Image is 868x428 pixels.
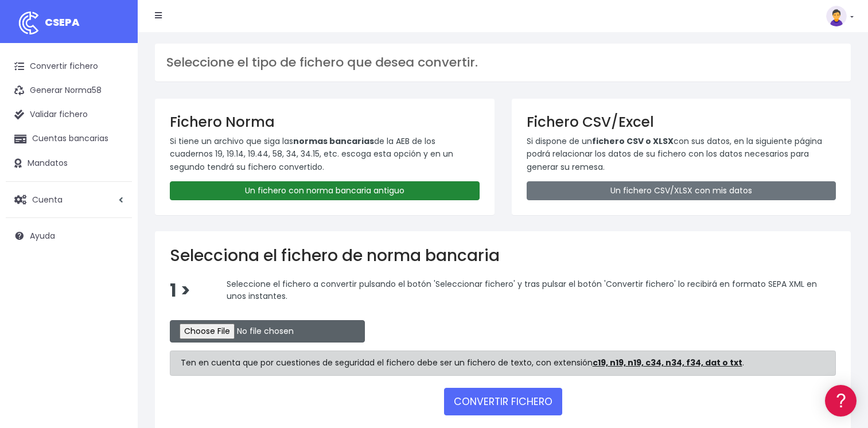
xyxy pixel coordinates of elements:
div: Programadores [11,275,218,286]
button: CONVERTIR FICHERO [444,388,562,415]
a: Problemas habituales [11,163,218,181]
div: Facturación [11,228,218,239]
a: Información general [11,98,218,115]
h3: Seleccione el tipo de fichero que desea convertir. [166,55,839,70]
a: Cuenta [6,188,132,212]
a: Cuentas bancarias [6,127,132,151]
strong: normas bancarias [293,135,374,147]
div: Ten en cuenta que por cuestiones de seguridad el fichero debe ser un fichero de texto, con extens... [170,351,836,376]
button: Contáctanos [11,307,218,327]
div: Información general [11,80,218,91]
a: Formatos [11,145,218,163]
a: Videotutoriales [11,181,218,199]
a: Un fichero CSV/XLSX con mis datos [527,181,836,200]
a: Mandatos [6,151,132,176]
strong: fichero CSV o XLSX [592,135,674,147]
a: General [11,246,218,264]
h2: Selecciona el fichero de norma bancaria [170,246,836,266]
span: Cuenta [32,193,63,205]
a: POWERED BY ENCHANT [158,330,221,341]
a: Convertir fichero [6,55,132,79]
a: Generar Norma58 [6,79,132,103]
span: Ayuda [30,230,55,242]
a: Ayuda [6,224,132,248]
h3: Fichero CSV/Excel [527,114,836,130]
span: Seleccione el fichero a convertir pulsando el botón 'Seleccionar fichero' y tras pulsar el botón ... [227,278,817,302]
p: Si tiene un archivo que siga las de la AEB de los cuadernos 19, 19.14, 19.44, 58, 34, 34.15, etc.... [170,135,480,173]
p: Si dispone de un con sus datos, en la siguiente página podrá relacionar los datos de su fichero c... [527,135,836,173]
img: profile [826,6,847,26]
img: logo [14,9,43,37]
h3: Fichero Norma [170,114,480,130]
a: Validar fichero [6,103,132,127]
span: 1 > [170,278,190,303]
span: CSEPA [45,15,80,29]
a: Perfiles de empresas [11,199,218,216]
div: Convertir ficheros [11,127,218,138]
a: Un fichero con norma bancaria antiguo [170,181,480,200]
a: API [11,293,218,311]
strong: c19, n19, n19, c34, n34, f34, dat o txt [593,357,742,368]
